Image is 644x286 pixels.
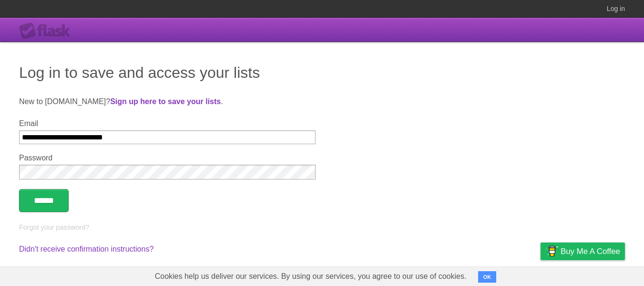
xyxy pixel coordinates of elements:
a: Didn't receive confirmation instructions? [19,245,153,253]
a: Sign up here to save your lists [110,97,221,106]
span: Buy me a coffee [561,243,620,260]
div: Flask [19,22,76,40]
label: Password [19,154,316,162]
h1: Log in to save and access your lists [19,61,625,84]
p: New to [DOMAIN_NAME]? . [19,96,625,107]
span: Cookies help us deliver our services. By using our services, you agree to our use of cookies. [145,267,476,286]
a: Buy me a coffee [541,243,625,260]
button: OK [478,271,497,283]
label: Email [19,119,316,128]
a: Forgot your password? [19,223,89,231]
img: Buy me a coffee [545,243,558,259]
